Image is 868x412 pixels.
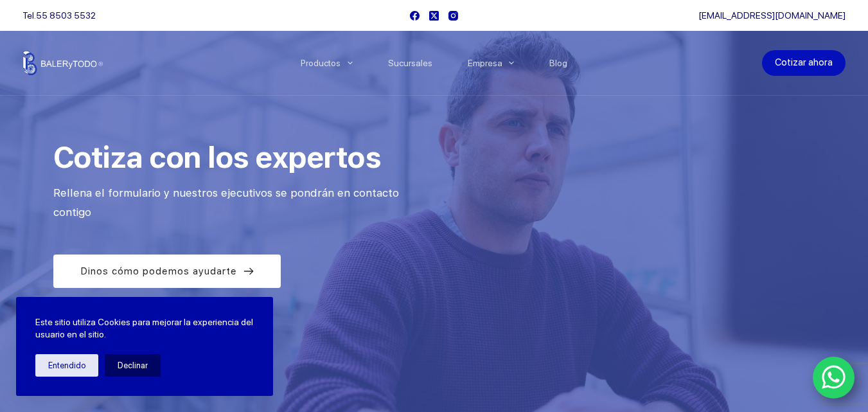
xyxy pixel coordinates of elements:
[762,50,846,76] a: Cotizar ahora
[22,51,103,75] img: Balerytodo
[35,316,254,341] p: Este sitio utiliza Cookies para mejorar la experiencia del usuario en el sitio.
[53,255,281,288] a: Dinos cómo podemos ayudarte
[80,264,237,279] span: Dinos cómo podemos ayudarte
[813,357,855,399] a: WhatsApp
[53,139,381,175] span: Cotiza con los expertos
[429,11,439,21] a: X (Twitter)
[410,11,420,21] a: Facebook
[448,11,458,21] a: Instagram
[22,10,96,21] span: Tel.
[53,186,402,219] span: Rellena el formulario y nuestros ejecutivos se pondrán en contacto contigo
[698,10,846,21] a: [EMAIL_ADDRESS][DOMAIN_NAME]
[105,354,161,377] button: Declinar
[36,10,96,21] a: 55 8503 5532
[35,354,98,377] button: Entendido
[283,31,585,95] nav: Menu Principal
